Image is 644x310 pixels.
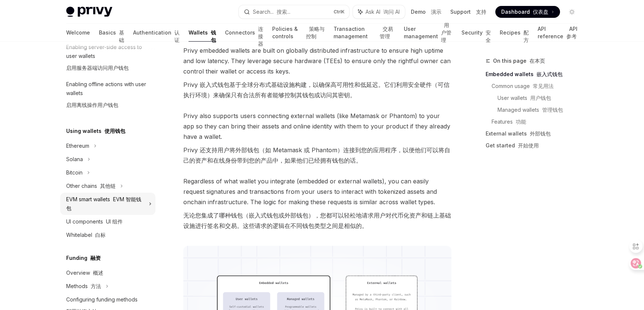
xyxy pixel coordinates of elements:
[441,22,451,43] font: 用户管理
[60,228,155,242] a: Whitelabel 白标
[542,107,563,113] font: 管理钱包
[66,80,151,112] div: Enabling offline actions with user wallets
[66,43,151,75] div: Enabling server-side access to user wallets
[66,182,116,190] div: Other chains
[404,24,453,42] a: User management 用户管理
[106,218,123,225] font: UI 组件
[486,29,491,43] font: 安全
[183,146,450,164] font: Privy 还支持用户将外部钱包（如 Metamask 或 Phantom）连接到您的应用程序，以便他们可以将自己的资产和在线身份带到您的产品中，如果他们已经拥有钱包的话。
[566,6,578,18] button: Toggle dark mode
[211,29,216,43] font: 钱包
[366,8,400,16] span: Ask AI
[104,128,125,134] font: 使用钱包
[60,40,155,78] a: Enabling server-side access to user wallets启用服务器端访问用户钱包
[486,140,584,151] a: Get started 开始使用
[225,24,263,42] a: Connectors 连接器
[492,116,584,128] a: Features 功能
[258,26,263,47] font: 连接器
[492,80,584,92] a: Common usage 常见用法
[66,65,129,71] font: 启用服务器端访问用户钱包
[93,270,103,276] font: 概述
[518,142,539,149] font: 开始使用
[486,68,584,80] a: Embedded wallets 嵌入式钱包
[66,127,125,136] h5: Using wallets
[99,24,124,42] a: Basics 基础
[66,282,101,291] div: Methods
[450,8,486,16] a: Support 支持
[91,283,101,289] font: 方法
[516,118,526,125] font: 功能
[530,95,551,101] font: 用户钱包
[530,130,551,137] font: 外部钱包
[253,7,290,16] div: Search...
[277,9,290,15] font: 搜索...
[66,141,89,150] div: Ethereum
[119,29,124,43] font: 基础
[66,155,83,164] div: Solana
[100,183,116,189] font: 其他链
[183,212,451,229] font: 无论您集成了哪种钱包（嵌入式钱包或外部钱包），您都可以轻松地请求用户对代币化资产和链上基础设施进行签名和交易。这些请求的逻辑在不同钱包类型之间是相似的。
[500,24,529,42] a: Recipes 配方
[476,9,486,15] font: 支持
[183,111,451,169] span: Privy also supports users connecting external wallets (like Metamask or Phantom) to your app so t...
[60,266,155,280] a: Overview 概述
[334,9,345,15] span: Ctrl K
[174,29,180,43] font: 认证
[537,71,563,77] font: 嵌入式钱包
[95,232,106,238] font: 白标
[306,26,325,39] font: 策略与控制
[533,83,554,89] font: 常见用法
[66,217,123,226] div: UI components
[183,176,451,234] span: Regardless of what wallet you integrate (embedded or external wallets), you can easily request si...
[239,5,350,19] button: Search... 搜索...CtrlK
[431,9,441,15] font: 演示
[529,58,545,64] font: 在本页
[566,26,577,39] font: API 参考
[524,29,529,43] font: 配方
[493,56,545,65] span: On this page
[183,45,451,103] span: Privy embedded wallets are built on globally distributed infrastructure to ensure high uptime and...
[498,92,584,104] a: User wallets 用户钱包
[189,24,216,42] a: Wallets 钱包
[66,168,83,177] div: Bitcoin
[538,24,578,42] a: API reference API 参考
[533,9,548,15] font: 仪表盘
[66,268,103,277] div: Overview
[334,24,395,42] a: Transaction management 交易管理
[133,24,180,42] a: Authentication 认证
[411,8,441,16] a: Demo 演示
[461,24,491,42] a: Security 安全
[486,128,584,140] a: External wallets 外部钱包
[383,9,400,15] font: 询问 AI
[90,255,101,261] font: 融资
[353,5,405,19] button: Ask AI 询问 AI
[498,104,584,116] a: Managed wallets 管理钱包
[66,254,101,262] h5: Funding
[501,8,548,16] span: Dashboard
[272,24,325,42] a: Policies & controls 策略与控制
[66,102,118,108] font: 启用离线操作用户钱包
[60,215,155,228] a: UI components UI 组件
[380,26,393,39] font: 交易管理
[60,78,155,115] a: Enabling offline actions with user wallets启用离线操作用户钱包
[66,231,106,239] div: Whitelabel
[66,24,90,42] a: Welcome
[66,7,112,17] img: light logo
[66,195,144,213] div: EVM smart wallets
[495,6,560,18] a: Dashboard 仪表盘
[183,81,450,99] font: Privy 嵌入式钱包基于全球分布式基础设施构建，以确保高可用性和低延迟。它们利用安全硬件（可信执行环境）来确保只有合法所有者能够控制其钱包或访问其密钥。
